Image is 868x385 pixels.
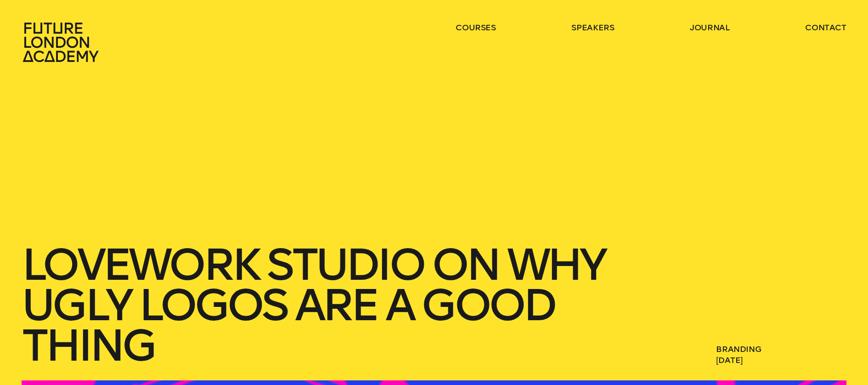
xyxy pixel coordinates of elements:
[22,244,629,366] h1: Lovework Studio on Why Ugly Logos are a Good Thing
[571,22,614,33] a: speakers
[690,22,730,33] a: journal
[456,22,496,33] a: courses
[716,355,846,366] span: [DATE]
[805,22,846,33] a: contact
[716,344,761,354] a: Branding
